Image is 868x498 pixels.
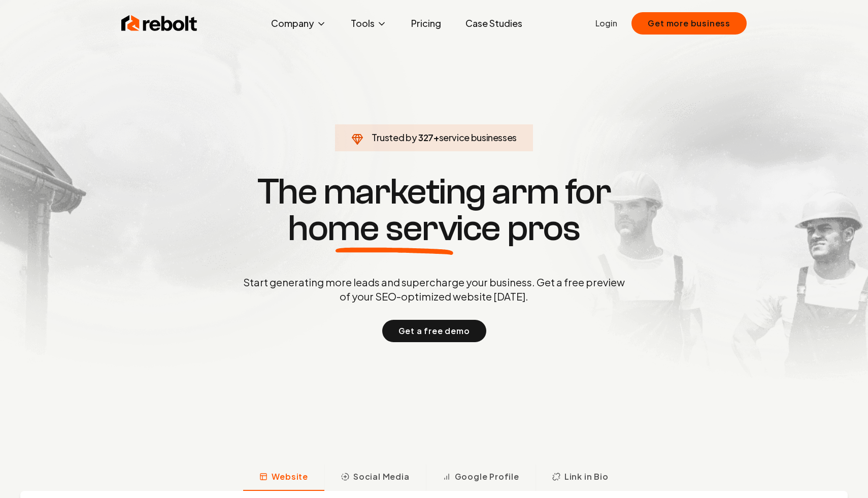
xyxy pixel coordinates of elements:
img: Rebolt Logo [121,13,197,34]
span: Google Profile [455,471,519,483]
h1: The marketing arm for pros [190,174,678,247]
a: Pricing [403,13,449,34]
span: 327 [418,130,433,145]
span: + [433,131,439,143]
button: Get a free demo [382,320,486,342]
button: Company [263,13,335,34]
span: Social Media [353,471,410,483]
span: Website [272,471,308,483]
span: Trusted by [372,131,417,143]
button: Link in Bio [536,464,625,491]
a: Case Studies [457,13,530,34]
button: Website [243,464,324,491]
button: Social Media [324,464,426,491]
span: home service [288,210,500,247]
button: Tools [343,13,395,34]
button: Google Profile [426,464,536,491]
span: service businesses [439,131,517,143]
p: Start generating more leads and supercharge your business. Get a free preview of your SEO-optimiz... [241,275,627,304]
button: Get more business [631,12,747,35]
a: Login [595,17,617,29]
span: Link in Bio [564,471,609,483]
